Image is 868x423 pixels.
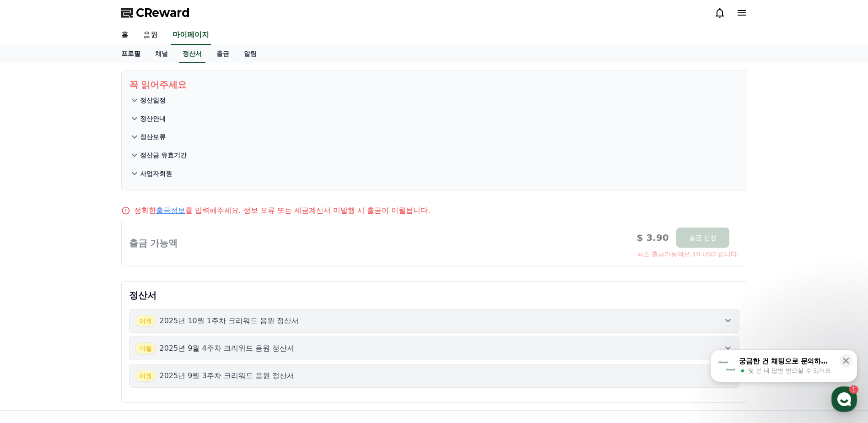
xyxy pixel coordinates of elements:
span: 대화 [84,304,95,312]
span: 이월 [135,342,156,354]
span: 1 [93,290,96,297]
p: 정산일정 [140,96,166,105]
p: 2025년 9월 4주차 크리워드 음원 정산서 [160,343,295,354]
p: 정확한 를 입력해주세요. 정보 오류 또는 세금계산서 미발행 시 출금이 이월됩니다. [134,205,431,216]
button: 이월 2025년 10월 1주차 크리워드 음원 정산서 [129,309,739,333]
a: 프로필 [114,45,148,63]
span: 설정 [141,304,152,311]
span: 홈 [29,304,34,311]
a: 마이페이지 [171,26,211,45]
p: 정산안내 [140,114,166,123]
a: 출금정보 [156,206,185,215]
button: 이월 2025년 9월 3주차 크리워드 음원 정산서 [129,364,739,388]
p: 정산서 [129,289,739,302]
span: 이월 [135,370,156,382]
button: 사업자회원 [129,164,739,183]
a: 알림 [237,45,264,63]
a: 정산서 [179,45,205,63]
p: 2025년 10월 1주차 크리워드 음원 정산서 [160,315,299,326]
a: 출금 [209,45,237,63]
button: 정산일정 [129,91,739,109]
button: 정산보류 [129,128,739,146]
a: 홈 [114,26,136,45]
button: 정산금 유효기간 [129,146,739,164]
button: 이월 2025년 9월 4주차 크리워드 음원 정산서 [129,336,739,360]
a: CReward [121,5,190,20]
a: 음원 [136,26,165,45]
p: 2025년 9월 3주차 크리워드 음원 정산서 [160,370,295,381]
span: 이월 [135,315,156,327]
p: 꼭 읽어주세요 [129,78,739,91]
a: 채널 [148,45,175,63]
p: 사업자회원 [140,169,172,178]
p: 정산보류 [140,132,166,141]
a: 1대화 [60,290,118,313]
a: 설정 [118,290,176,313]
a: 홈 [3,290,60,313]
button: 정산안내 [129,109,739,128]
p: 정산금 유효기간 [140,151,187,160]
span: CReward [136,5,190,20]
